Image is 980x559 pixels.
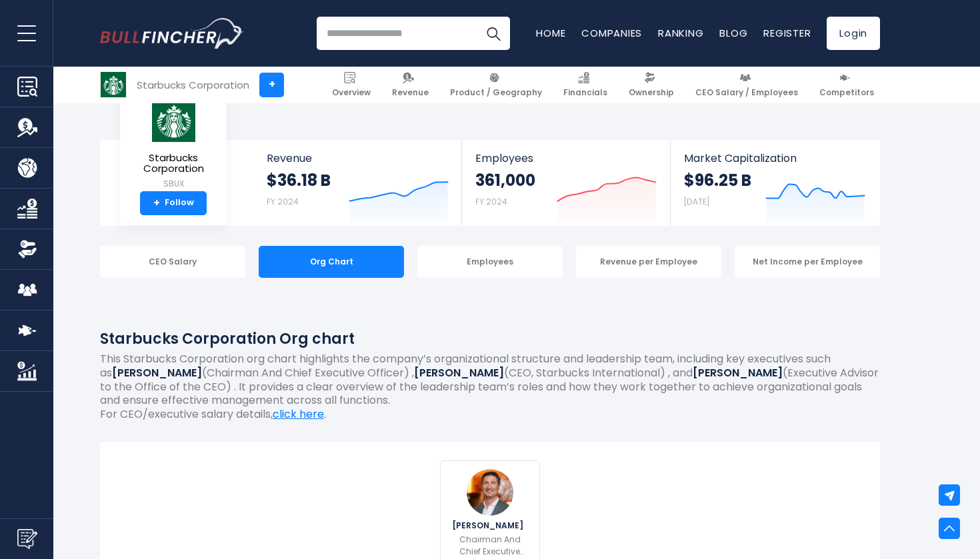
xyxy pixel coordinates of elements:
span: Employees [475,152,656,165]
a: Financials [557,67,613,103]
h1: Starbucks Corporation Org chart [100,328,880,350]
span: Revenue [392,87,429,98]
b: [PERSON_NAME] [112,365,202,380]
strong: $36.18 B [267,170,331,191]
a: click here [273,406,324,422]
b: [PERSON_NAME] [693,365,783,380]
a: + [259,73,284,97]
a: Product / Geography [444,67,548,103]
span: Revenue [267,152,449,165]
span: Product / Geography [450,87,542,98]
div: Revenue per Employee [576,246,721,278]
a: Register [763,26,811,40]
p: Chairman And Chief Executive Officer [449,534,531,558]
span: Starbucks Corporation [131,153,216,175]
img: Brian Niccol [467,469,513,516]
p: For CEO/executive salary details, . [100,408,880,422]
strong: 361,000 [475,170,535,191]
span: CEO Salary / Employees [695,87,798,98]
small: FY 2024 [475,196,507,207]
a: Login [827,17,880,50]
a: Go to homepage [100,18,243,49]
div: Employees [417,246,563,278]
div: Net Income per Employee [735,246,880,278]
small: SBUX [131,178,216,190]
img: SBUX logo [101,72,126,97]
a: Blog [719,26,747,40]
span: Ownership [629,87,674,98]
button: Search [477,17,510,50]
p: This Starbucks Corporation org chart highlights the company’s organizational structure and leader... [100,352,880,408]
span: Market Capitalization [684,152,865,165]
a: Overview [326,67,377,103]
span: Overview [332,87,371,98]
a: Market Capitalization $96.25 B [DATE] [671,140,879,226]
small: [DATE] [684,196,709,207]
a: +Follow [140,191,207,215]
strong: + [153,197,160,209]
a: Competitors [813,67,880,103]
a: Home [536,26,565,40]
a: Employees 361,000 FY 2024 [462,140,669,226]
span: Financials [563,87,607,98]
a: Revenue $36.18 B FY 2024 [253,140,462,226]
a: Starbucks Corporation SBUX [130,97,217,191]
div: CEO Salary [100,246,245,278]
span: [PERSON_NAME] [452,522,527,530]
a: Revenue [386,67,435,103]
span: Competitors [819,87,874,98]
div: Org Chart [259,246,404,278]
small: FY 2024 [267,196,299,207]
a: CEO Salary / Employees [689,67,804,103]
a: Ownership [623,67,680,103]
img: Bullfincher logo [100,18,244,49]
a: Companies [581,26,642,40]
a: Ranking [658,26,703,40]
b: [PERSON_NAME] [414,365,504,380]
img: SBUX logo [150,98,197,143]
div: Starbucks Corporation [137,77,249,93]
img: Ownership [17,239,37,259]
strong: $96.25 B [684,170,751,191]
